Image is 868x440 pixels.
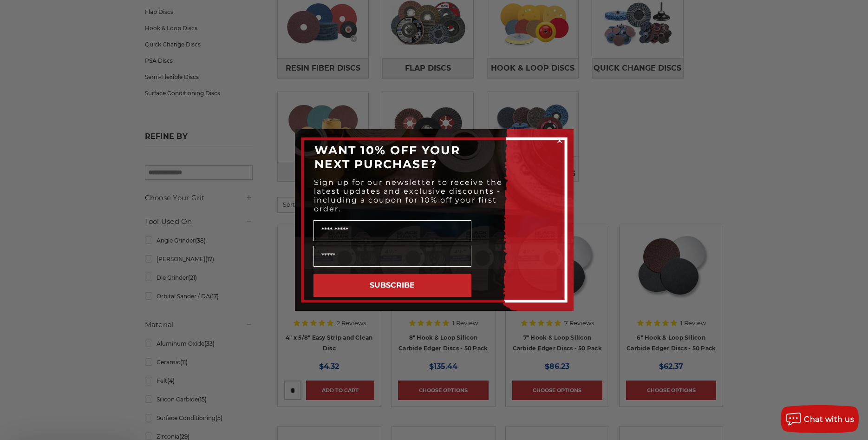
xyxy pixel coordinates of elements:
[313,246,471,267] input: Email
[313,274,471,297] button: SUBSCRIBE
[314,143,460,171] span: WANT 10% OFF YOUR NEXT PURCHASE?
[555,136,564,145] button: Close dialog
[314,178,503,213] span: Sign up for our newsletter to receive the latest updates and exclusive discounts - including a co...
[804,415,854,424] span: Chat with us
[781,405,859,433] button: Chat with us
